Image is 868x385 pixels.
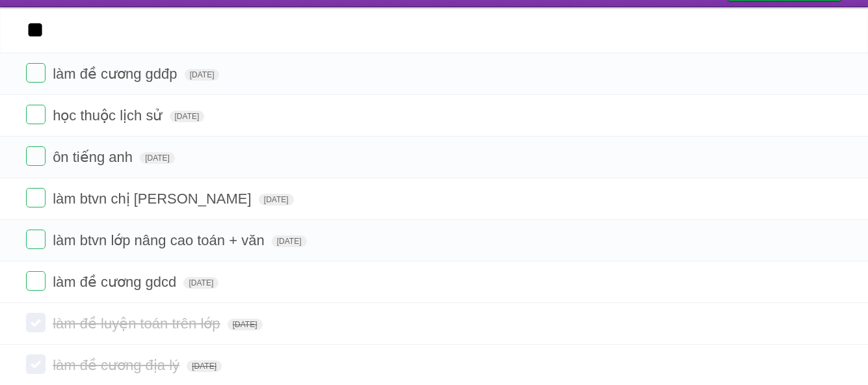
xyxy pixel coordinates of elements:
span: [DATE] [170,111,205,122]
label: Done [26,271,46,291]
label: Done [26,230,46,249]
label: Done [26,313,46,332]
label: Done [26,105,46,124]
span: làm btvn chị [PERSON_NAME] [53,191,255,207]
span: [DATE] [185,69,220,81]
span: làm đề cương gdcd [53,274,179,290]
span: ôn tiếng anh [53,149,136,165]
span: [DATE] [187,360,222,372]
label: Done [26,63,46,83]
span: làm đề cương địa lý [53,357,183,373]
span: [DATE] [140,152,175,164]
label: Done [26,354,46,374]
label: Done [26,146,46,166]
span: làm đề cương gdđp [53,66,180,82]
span: học thuộc lịch sử [53,107,165,124]
span: [DATE] [259,194,294,206]
label: Done [26,188,46,207]
span: làm btvn lớp nâng cao toán + văn [53,232,268,248]
span: [DATE] [183,277,218,289]
span: [DATE] [228,319,263,330]
span: [DATE] [272,235,307,247]
span: làm đề luyện toán trên lớp [53,315,223,332]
